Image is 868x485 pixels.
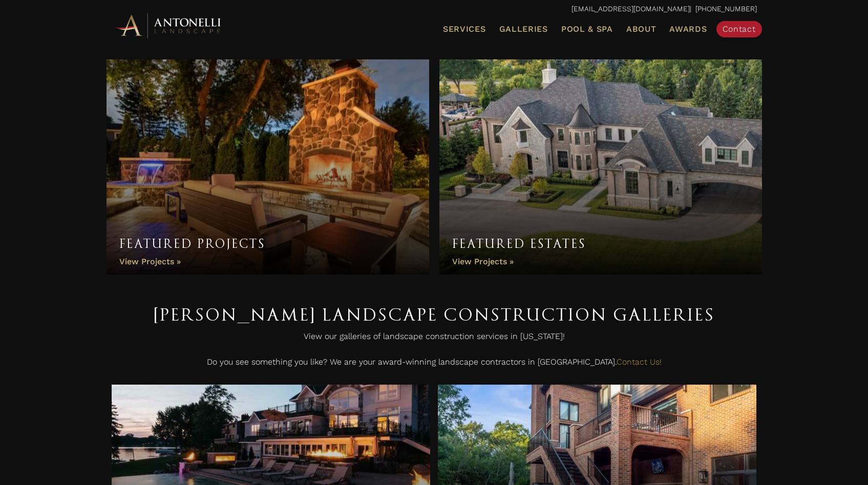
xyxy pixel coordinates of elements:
a: Galleries [495,23,552,36]
a: Services [439,23,490,36]
p: Do you see something you like? We are your award-winning landscape contractors in [GEOGRAPHIC_DATA]. [112,354,757,375]
span: Awards [669,24,707,34]
span: Galleries [499,24,548,34]
p: View our galleries of landscape construction services in [US_STATE]! [112,329,757,349]
span: Pool & Spa [561,24,613,34]
p: | [PHONE_NUMBER] [112,3,757,16]
a: [EMAIL_ADDRESS][DOMAIN_NAME] [571,5,690,13]
span: Services [443,25,486,33]
a: Awards [665,23,711,36]
span: Contact [723,24,756,34]
span: About [626,25,657,33]
a: Pool & Spa [557,23,617,36]
h1: [PERSON_NAME] Landscape Construction Galleries [112,300,757,329]
a: About [622,23,661,36]
img: Antonelli Horizontal Logo [112,11,224,39]
a: Contact Us! [617,357,662,367]
a: Contact [716,21,762,37]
